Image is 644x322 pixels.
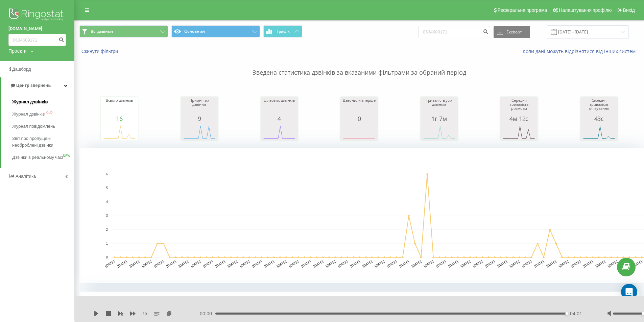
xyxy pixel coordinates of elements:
text: [DATE] [264,259,275,268]
text: [DATE] [582,259,594,268]
text: [DATE] [337,259,349,268]
span: 04:01 [570,310,582,317]
span: 00:00 [200,310,215,317]
svg: A chart. [342,122,376,142]
text: [DATE] [509,259,520,268]
span: Графік [277,29,290,34]
p: Зведена статистика дзвінків за вказаними фільтрами за обраний період [79,55,639,77]
svg: A chart. [502,122,536,142]
div: Open Intercom Messenger [621,284,637,300]
button: Експорт [494,26,530,38]
input: Пошук за номером [8,34,66,46]
div: 16 [102,115,136,122]
span: Журнал дзвінків [12,111,45,118]
svg: A chart. [183,122,216,142]
text: [DATE] [423,259,434,268]
div: Середня тривалість очікування [582,98,616,115]
a: Журнал дзвінківOLD [12,108,74,120]
div: Тривалість усіх дзвінків [422,98,456,115]
span: 1 x [142,310,147,317]
svg: A chart. [582,122,616,142]
text: [DATE] [386,259,398,268]
a: Коли дані можуть відрізнятися вiд інших систем [523,48,639,54]
a: [DOMAIN_NAME] [8,25,66,32]
text: [DATE] [166,259,177,268]
span: Налаштування профілю [559,7,612,13]
text: [DATE] [484,259,496,268]
button: Скинути фільтри [79,48,121,54]
text: [DATE] [546,259,557,268]
div: 4 [262,115,296,122]
span: Центр звернень [16,83,51,88]
text: [DATE] [153,259,165,268]
span: Реферальна програма [498,7,547,13]
button: Основний [171,25,260,38]
button: Графік [263,25,302,38]
text: [DATE] [521,259,532,268]
text: [DATE] [202,259,214,268]
text: [DATE] [595,259,606,268]
text: [DATE] [448,259,459,268]
span: Дашборд [12,67,31,72]
div: Дзвонили вперше [342,98,376,115]
div: 9 [183,115,216,122]
text: [DATE] [558,259,569,268]
span: Журнал повідомлень [12,123,55,130]
div: 43с [582,115,616,122]
span: Всі дзвінки [91,29,113,34]
text: [DATE] [313,259,324,268]
text: [DATE] [129,259,140,268]
svg: A chart. [102,122,136,142]
div: Проекти [8,48,27,54]
span: Дзвінки в реальному часі [12,154,63,161]
text: [DATE] [301,259,312,268]
text: [DATE] [104,259,116,268]
text: [DATE] [325,259,336,268]
text: 3 [106,214,108,218]
text: [DATE] [350,259,361,268]
div: 4м 12с [502,115,536,122]
text: [DATE] [252,259,263,268]
text: [DATE] [374,259,385,268]
div: Середня тривалість розмови [502,98,536,115]
button: Всі дзвінки [79,25,168,38]
span: Аналiтика [16,174,36,179]
text: [DATE] [362,259,373,268]
img: Ringostat logo [8,7,66,24]
input: Пошук за номером [419,26,490,38]
span: Вихід [623,7,635,13]
text: [DATE] [227,259,238,268]
text: 5 [106,186,108,190]
span: Журнал дзвінків [12,99,48,105]
text: 4 [106,200,108,204]
text: [DATE] [533,259,545,268]
svg: A chart. [422,122,456,142]
text: [DATE] [190,259,201,268]
text: [DATE] [117,259,128,268]
a: Журнал повідомлень [12,120,74,132]
text: [DATE] [276,259,287,268]
div: Прийнятих дзвінків [183,98,216,115]
text: [DATE] [215,259,226,268]
a: Дзвінки в реальному часіNEW [12,151,74,164]
text: 6 [106,172,108,176]
text: 0 [106,255,108,259]
text: [DATE] [141,259,152,268]
text: 2 [106,228,108,231]
div: Цільових дзвінків [262,98,296,115]
text: [DATE] [632,259,643,268]
text: [DATE] [435,259,447,268]
text: [DATE] [570,259,581,268]
text: 1 [106,242,108,245]
text: [DATE] [460,259,471,268]
span: Звіт про пропущені необроблені дзвінки [12,135,71,149]
div: Всього дзвінків [102,98,136,115]
svg: A chart. [262,122,296,142]
text: [DATE] [411,259,422,268]
text: [DATE] [239,259,251,268]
